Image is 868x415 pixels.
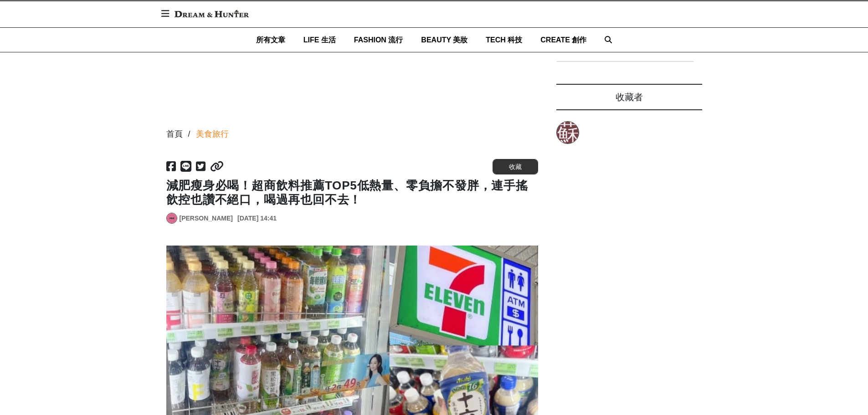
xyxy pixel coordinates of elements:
[256,36,285,44] span: 所有文章
[421,36,467,44] span: BEAUTY 美妝
[486,28,522,52] a: TECH 科技
[256,28,285,52] a: 所有文章
[237,214,277,223] div: [DATE] 14:41
[303,28,336,52] a: LIFE 生活
[166,128,183,140] div: 首頁
[540,28,586,52] a: CREATE 創作
[421,28,467,52] a: BEAUTY 美妝
[170,5,253,22] img: Dream & Hunter
[166,179,538,207] h1: 減肥瘦身必喝！超商飲料推薦TOP5低熱量、零負擔不發胖，連手搖飲控也讚不絕口，喝過再也回不去！
[196,128,229,140] a: 美食旅行
[540,36,586,44] span: CREATE 創作
[354,28,403,52] a: FASHION 流行
[180,214,233,223] a: [PERSON_NAME]
[354,36,403,44] span: FASHION 流行
[493,159,538,174] button: 收藏
[303,36,336,44] span: LIFE 生活
[188,128,190,140] div: /
[167,213,177,223] img: Avatar
[486,36,522,44] span: TECH 科技
[166,213,177,224] a: Avatar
